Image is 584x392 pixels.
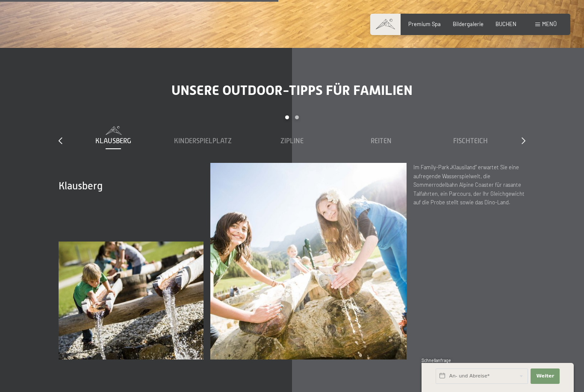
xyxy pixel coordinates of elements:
[542,21,557,27] span: Menü
[210,163,407,359] img: Ein Familienhotel in Südtirol zum Verlieben
[295,115,299,119] div: Carousel Page 2
[371,137,392,145] span: Reiten
[453,137,488,145] span: Fischteich
[69,115,515,126] div: Carousel Pagination
[171,82,413,98] span: Unsere Outdoor-Tipps für Familien
[174,137,232,145] span: Kinderspielplatz
[59,180,103,192] span: Klausberg
[422,358,451,363] span: Schnellanfrage
[280,137,304,145] span: Zipline
[285,115,289,119] div: Carousel Page 1 (Current Slide)
[531,368,560,384] button: Weiter
[453,21,484,27] a: Bildergalerie
[408,21,441,27] a: Premium Spa
[413,163,525,206] p: Im Family-Park „Klausiland“ erwartet Sie eine aufregende Wasserspielwelt, die Sommerrodelbahn Alp...
[496,21,516,27] a: BUCHEN
[536,373,554,380] span: Weiter
[95,137,131,145] span: Klausberg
